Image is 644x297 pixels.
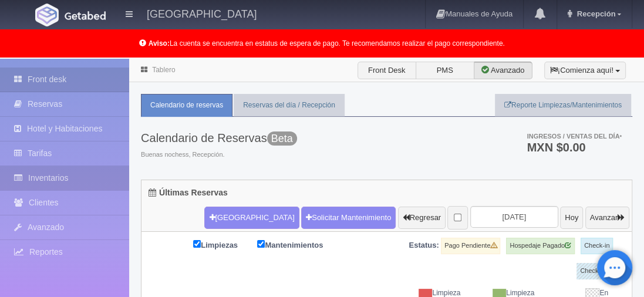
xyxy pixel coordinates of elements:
h4: Últimas Reservas [149,188,228,197]
input: Limpiezas [193,240,201,248]
label: Pago Pendiente [441,238,500,254]
span: Beta [267,131,297,146]
span: Ingresos / Ventas del día [527,133,622,140]
label: Estatus: [409,240,439,251]
a: Tablero [152,66,175,74]
b: Aviso: [149,39,170,48]
button: Regresar [398,207,446,229]
span: Buenas nochess, Recepción. [141,150,297,160]
label: Check-out [576,263,613,279]
label: Limpiezas [193,238,255,251]
h3: MXN $0.00 [527,141,622,153]
button: ¡Comienza aquí! [544,62,626,79]
h3: Calendario de Reservas [141,131,297,144]
span: Recepción [574,9,616,18]
label: Check-in [581,238,613,254]
h4: [GEOGRAPHIC_DATA] [147,6,257,21]
input: Mantenimientos [257,240,265,248]
label: Mantenimientos [257,238,340,251]
button: Avanzar [585,207,629,229]
a: Solicitar Mantenimiento [301,207,396,229]
label: Hospedaje Pagado [506,238,575,254]
button: [GEOGRAPHIC_DATA] [204,207,299,229]
label: PMS [416,62,474,79]
button: Hoy [560,207,583,229]
a: Reporte Limpiezas/Mantenimientos [495,94,631,117]
img: Getabed [65,11,106,20]
label: Front Desk [358,62,416,79]
a: Calendario de reservas [141,94,232,117]
a: Reservas del día / Recepción [234,94,345,117]
label: Avanzado [474,62,532,79]
img: Getabed [35,4,59,26]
